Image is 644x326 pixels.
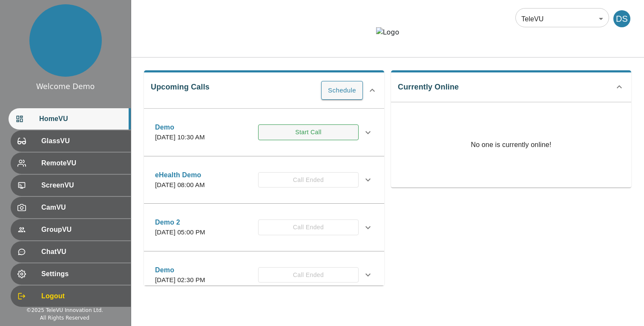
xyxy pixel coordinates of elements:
[471,102,551,188] p: No one is currently online!
[148,165,380,195] div: eHealth Demo[DATE] 08:00 AMCall Ended
[321,81,363,100] button: Schedule
[36,81,95,92] div: Welcome Demo
[515,7,609,31] div: TeleVU
[148,117,380,147] div: Demo[DATE] 10:30 AMStart Call
[11,175,131,196] div: ScreenVU
[41,291,124,301] span: Logout
[41,247,124,257] span: ChatVU
[148,212,380,242] div: Demo 2[DATE] 05:00 PMCall Ended
[9,108,131,130] div: HomeVU
[155,265,205,275] p: Demo
[258,124,359,140] button: Start Call
[376,27,399,38] img: Logo
[41,158,124,168] span: RemoteVU
[11,153,131,174] div: RemoteVU
[155,122,205,133] p: Demo
[41,202,124,213] span: CamVU
[11,219,131,240] div: GroupVU
[11,286,131,307] div: Logout
[155,180,205,190] p: [DATE] 08:00 AM
[41,180,124,190] span: ScreenVU
[41,136,124,146] span: GlassVU
[148,260,380,290] div: Demo[DATE] 02:30 PMCall Ended
[29,4,102,77] img: profile.png
[39,114,124,124] span: HomeVU
[11,130,131,152] div: GlassVU
[11,197,131,218] div: CamVU
[155,217,205,228] p: Demo 2
[11,241,131,263] div: ChatVU
[11,263,131,285] div: Settings
[155,275,205,285] p: [DATE] 02:30 PM
[41,225,124,235] span: GroupVU
[155,133,205,142] p: [DATE] 10:30 AM
[155,170,205,180] p: eHealth Demo
[41,269,124,279] span: Settings
[613,10,630,27] div: DS
[155,228,205,237] p: [DATE] 05:00 PM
